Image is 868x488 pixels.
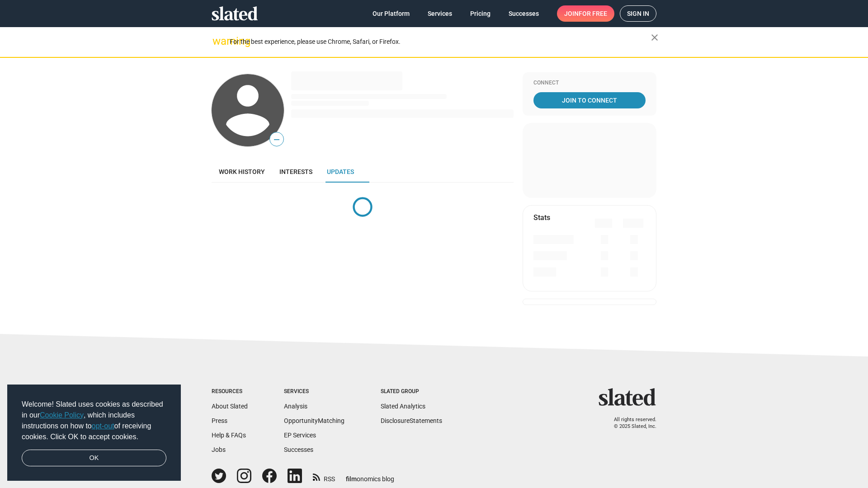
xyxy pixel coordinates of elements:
a: DisclosureStatements [381,417,442,424]
a: Joinfor free [557,5,614,22]
a: Our Platform [365,5,417,22]
a: Successes [501,5,546,22]
a: Cookie Policy [40,411,84,419]
a: Sign in [620,5,656,22]
a: Interests [272,161,320,183]
mat-icon: warning [212,36,223,47]
span: Join To Connect [535,92,644,108]
span: Our Platform [373,5,410,22]
a: Work history [212,161,272,183]
a: Analysis [284,403,307,410]
span: Join [564,5,607,22]
a: Join To Connect [533,92,646,108]
a: OpportunityMatching [284,417,344,424]
a: Help & FAQs [212,432,246,439]
a: Slated Analytics [381,403,425,410]
a: RSS [313,469,335,483]
a: Press [212,417,227,424]
a: About Slated [212,403,248,410]
div: Slated Group [381,388,442,395]
mat-icon: close [649,32,660,43]
div: For the best experience, please use Chrome, Safari, or Firefox. [230,36,651,48]
span: Updates [327,168,354,175]
mat-card-title: Stats [533,213,550,222]
a: Successes [284,446,313,453]
span: Successes [509,5,539,22]
a: filmonomics blog [346,468,394,483]
a: Pricing [463,5,498,22]
div: cookieconsent [7,385,181,481]
p: All rights reserved. © 2025 Slated, Inc. [604,417,656,430]
span: Welcome! Slated uses cookies as described in our , which includes instructions on how to of recei... [22,399,166,442]
div: Services [284,388,344,395]
a: opt-out [92,422,114,430]
div: Resources [212,388,248,395]
a: Updates [320,161,361,183]
span: Work history [219,168,265,175]
span: Pricing [470,5,491,22]
span: film [346,475,357,483]
span: Sign in [627,6,649,21]
span: — [270,134,283,145]
span: for free [579,5,607,22]
a: dismiss cookie message [22,450,166,467]
a: Jobs [212,446,226,453]
a: Services [420,5,459,22]
span: Services [428,5,452,22]
a: EP Services [284,432,316,439]
span: Interests [279,168,312,175]
div: Connect [533,80,646,87]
